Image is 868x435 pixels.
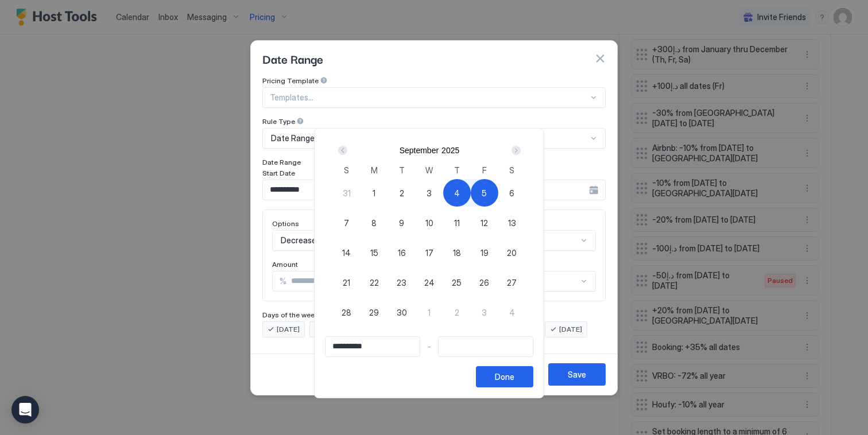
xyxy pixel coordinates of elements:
span: 27 [507,277,517,289]
button: 3 [471,298,498,326]
span: 2 [400,187,404,199]
button: 4 [443,179,471,207]
button: Prev [336,143,351,157]
button: 31 [333,179,361,207]
input: Input Field [325,337,420,356]
button: 10 [416,209,443,236]
span: 24 [424,277,435,289]
button: 30 [388,298,416,326]
span: T [454,164,460,176]
span: 28 [342,306,351,319]
button: 1 [361,179,388,207]
button: 15 [361,239,388,266]
button: 20 [498,239,526,266]
span: M [371,164,378,176]
button: Next [507,143,523,157]
button: 27 [498,269,526,296]
span: 2 [455,306,459,319]
span: 4 [454,187,460,199]
span: 21 [343,277,350,289]
button: 14 [333,239,361,266]
span: 15 [370,247,378,259]
span: F [482,164,487,176]
span: 5 [482,187,487,199]
span: 23 [397,277,406,289]
button: September [400,146,439,155]
button: 4 [498,298,526,326]
button: 2 [443,298,471,326]
span: 20 [507,247,517,259]
button: 5 [471,179,498,207]
span: 9 [399,217,404,229]
button: 16 [388,239,416,266]
span: 16 [398,247,406,259]
span: S [344,164,349,176]
button: 9 [388,209,416,236]
span: 14 [342,247,351,259]
div: Open Intercom Messenger [11,396,39,424]
button: 6 [498,179,526,207]
button: 18 [443,239,471,266]
button: Done [476,366,533,387]
span: 1 [428,306,431,319]
span: 3 [427,187,432,199]
button: 22 [361,269,388,296]
button: 12 [471,209,498,236]
button: 24 [416,269,443,296]
span: 31 [343,187,351,199]
span: 25 [452,277,462,289]
span: 4 [509,306,515,319]
span: W [425,164,433,176]
button: 3 [416,179,443,207]
button: 13 [498,209,526,236]
span: 8 [371,217,377,229]
span: 11 [454,217,460,229]
span: 30 [397,306,407,319]
span: 19 [480,247,489,259]
button: 19 [471,239,498,266]
span: 12 [480,217,488,229]
button: 2025 [441,146,459,155]
span: 6 [509,187,514,199]
span: S [509,164,514,176]
span: - [427,341,431,352]
button: 11 [443,209,471,236]
span: 10 [425,217,433,229]
button: 28 [333,298,361,326]
span: T [399,164,405,176]
button: 8 [361,209,388,236]
button: 1 [416,298,443,326]
input: Input Field [439,337,533,356]
span: 1 [373,187,375,199]
span: 18 [453,247,461,259]
span: 17 [425,247,433,259]
button: 17 [416,239,443,266]
button: 29 [361,298,388,326]
span: 7 [344,217,349,229]
span: 13 [508,217,516,229]
button: 26 [471,269,498,296]
button: 23 [388,269,416,296]
span: 3 [482,306,487,319]
button: 25 [443,269,471,296]
span: 26 [479,277,489,289]
span: 22 [370,277,379,289]
button: 21 [333,269,361,296]
button: 7 [333,209,361,236]
div: Done [495,371,514,383]
span: 29 [369,306,379,319]
button: 2 [388,179,416,207]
